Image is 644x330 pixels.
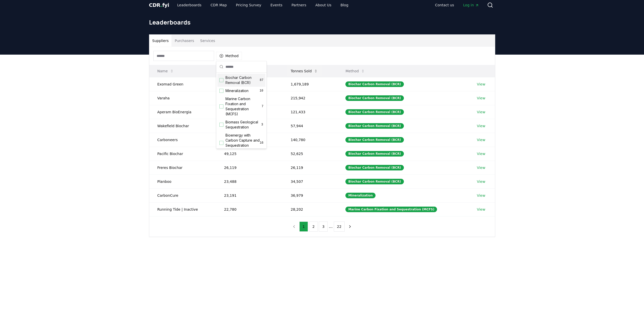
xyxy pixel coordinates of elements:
[477,193,485,198] a: View
[477,82,485,87] a: View
[311,1,335,10] a: About Us
[149,35,172,47] button: Suppliers
[149,2,169,9] a: CDR.fyi
[345,137,404,143] div: Biochar Carbon Removal (BCR)
[225,75,260,85] span: Biochar Carbon Removal (BCR)
[283,105,338,119] td: 121,433
[149,2,169,8] span: CDR fyi
[283,188,338,202] td: 36,979
[225,96,262,117] span: Marine Carbon Fixation and Sequestration (MCFS)
[309,222,318,232] button: 2
[431,1,458,10] a: Contact us
[149,105,216,119] td: Aperam BioEnergia
[232,1,265,10] a: Pricing Survey
[172,35,197,47] button: Purchasers
[160,2,162,8] span: .
[149,119,216,133] td: Wakefield Biochar
[477,207,485,212] a: View
[216,161,283,174] td: 26,119
[197,35,218,47] button: Services
[345,81,404,87] div: Biochar Carbon Removal (BCR)
[345,207,437,212] div: Marine Carbon Fixation and Sequestration (MCFS)
[477,123,485,128] a: View
[337,1,352,10] a: Blog
[477,96,485,101] a: View
[283,133,338,147] td: 140,780
[260,78,263,82] span: 87
[345,151,404,157] div: Biochar Carbon Removal (BCR)
[283,202,338,216] td: 28,202
[216,147,283,161] td: 49,125
[283,147,338,161] td: 52,625
[262,104,263,108] span: 7
[149,188,216,202] td: CarbonCure
[283,119,338,133] td: 57,944
[345,123,404,129] div: Biochar Carbon Removal (BCR)
[149,147,216,161] td: Pacific Biochar
[225,88,248,93] span: Mineralization
[287,66,322,76] button: Tonnes Sold
[345,165,404,170] div: Biochar Carbon Removal (BCR)
[206,1,231,10] a: CDR Map
[261,123,263,127] span: 3
[345,193,376,198] div: Mineralization
[149,18,495,26] h1: Leaderboards
[319,222,328,232] button: 3
[260,141,263,145] span: 16
[283,174,338,188] td: 34,507
[216,188,283,202] td: 23,191
[216,202,283,216] td: 22,780
[225,120,261,130] span: Biomass Geological Sequestration
[149,174,216,188] td: Planboo
[216,52,242,60] button: Method
[431,1,483,10] nav: Main
[287,1,310,10] a: Partners
[334,222,345,232] button: 22
[345,179,404,184] div: Biochar Carbon Removal (BCR)
[346,222,354,232] button: next page
[225,133,260,153] span: Bioenergy with Carbon Capture and Sequestration (BECCS)
[477,151,485,156] a: View
[345,95,404,101] div: Biochar Carbon Removal (BCR)
[299,222,308,232] button: 1
[216,174,283,188] td: 23,488
[173,1,352,10] nav: Main
[173,1,205,10] a: Leaderboards
[477,137,485,142] a: View
[463,3,479,8] span: Log in
[477,179,485,184] a: View
[477,109,485,115] a: View
[283,77,338,91] td: 1,679,189
[149,161,216,174] td: Freres Biochar
[341,66,369,76] button: Method
[283,91,338,105] td: 215,942
[345,109,404,115] div: Biochar Carbon Removal (BCR)
[477,165,485,170] a: View
[459,1,483,10] a: Log in
[149,133,216,147] td: Carboneers
[283,161,338,174] td: 26,119
[259,89,263,93] span: 10
[266,1,286,10] a: Events
[149,77,216,91] td: Exomad Green
[153,66,178,76] button: Name
[329,224,333,230] li: ...
[149,91,216,105] td: Varaha
[149,202,216,216] td: Running Tide | Inactive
